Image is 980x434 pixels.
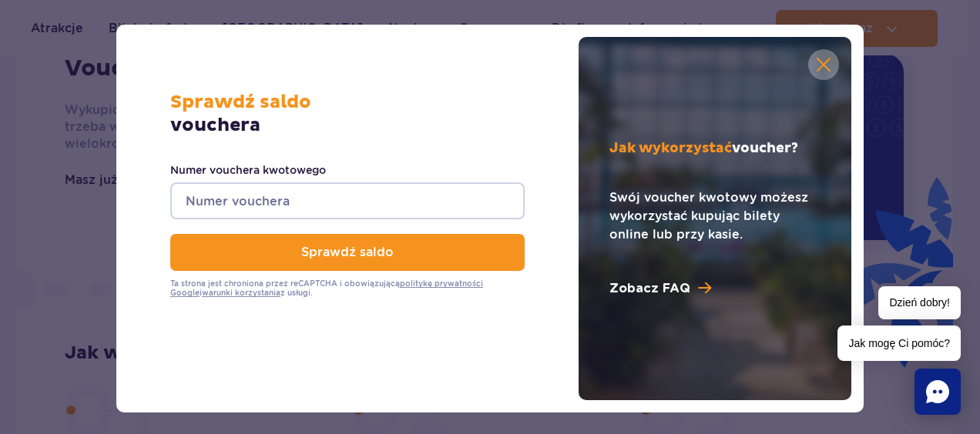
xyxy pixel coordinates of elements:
p: vouchera [170,91,525,137]
span: Dzień dobry! [878,286,961,319]
div: Chat [915,369,961,415]
a: warunki korzystania [202,288,280,297]
label: Numer vouchera kwotowego [170,162,525,179]
button: Sprawdź saldo [170,234,525,271]
p: Zobacz FAQ [609,279,690,298]
a: Zobacz FAQ [609,279,821,298]
div: Ta strona jest chroniona przez reCAPTCHA i obowiązującą i z usługi. [170,279,525,297]
span: Jak mogę Ci pomóc? [837,325,961,361]
span: Sprawdź saldo [301,245,394,259]
p: voucher? [609,139,821,158]
span: Jak wykorzystać [609,139,732,157]
input: Numer vouchera [170,182,525,219]
span: Sprawdź saldo [170,91,525,114]
p: Swój voucher kwotowy możesz wykorzystać kupując bilety online lub przy kasie. [609,189,821,244]
a: politykę prywatności Google [170,279,483,297]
